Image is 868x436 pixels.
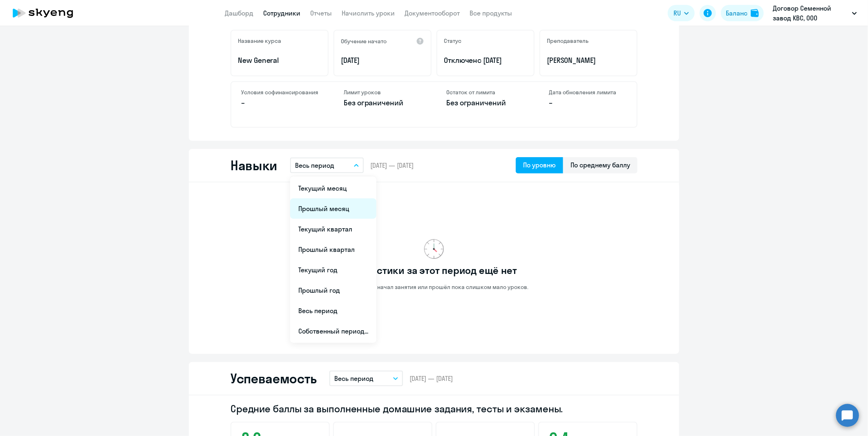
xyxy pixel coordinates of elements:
button: RU [668,5,695,21]
span: с [DATE] [478,56,502,65]
p: – [549,98,627,108]
p: [DATE] [341,55,424,66]
h5: Преподаватель [547,37,588,44]
p: Без ограничений [344,98,422,108]
div: Баланс [726,8,747,18]
button: Весь период [290,158,364,173]
a: Сотрудники [263,9,300,17]
div: По среднему баллу [570,160,630,170]
img: no-data [424,239,444,259]
button: Договор Семенной завод КВС, ООО "СЕМЕННОЙ ЗАВОД КВС" [769,3,861,23]
p: Весь период [295,160,334,170]
h4: Остаток от лимита [446,89,524,96]
p: Договор Семенной завод КВС, ООО "СЕМЕННОЙ ЗАВОД КВС" [773,3,849,23]
a: Отчеты [310,9,332,17]
p: Без ограничений [446,98,524,108]
h5: Название курса [238,37,281,44]
p: Сотрудник не начал занятия или прошёл пока слишком мало уроков. [340,283,528,291]
a: Дашборд [225,9,253,17]
h2: Успеваемость [230,370,316,387]
p: – [241,98,319,108]
ul: RU [290,176,376,343]
h4: Условия софинансирования [241,89,319,96]
span: [DATE] — [DATE] [409,374,453,383]
h4: Лимит уроков [344,89,422,96]
p: Отключен [444,55,527,66]
h2: Навыки [230,157,277,174]
h2: Средние баллы за выполненные домашние задания, тесты и экзамены. [230,402,638,415]
div: По уровню [523,160,556,170]
span: RU [673,8,681,18]
a: Документооборот [405,9,460,17]
img: balance [751,9,759,17]
p: [PERSON_NAME] [547,55,630,66]
button: Весь период [329,371,403,386]
h5: Обучение начато [341,38,387,45]
p: New General [238,55,321,66]
p: Весь период [334,374,374,383]
button: Балансbalance [721,5,764,21]
span: [DATE] — [DATE] [370,161,414,170]
h4: Дата обновления лимита [549,89,627,96]
h5: Статус [444,37,461,44]
a: Начислить уроки [342,9,395,17]
a: Все продукты [470,9,512,17]
h3: Статистики за этот период ещё нет [351,264,517,277]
